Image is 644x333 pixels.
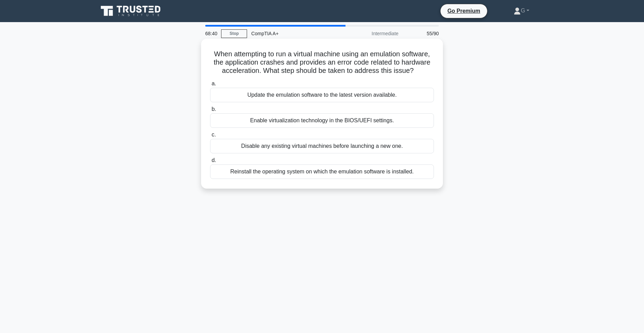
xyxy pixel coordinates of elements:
div: Update the emulation software to the latest version available. [210,88,434,102]
div: 55/90 [402,27,443,40]
span: a. [211,80,216,86]
div: Enable virtualization technology in the BIOS/UEFI settings. [210,113,434,128]
div: CompTIA A+ [247,27,342,40]
span: b. [211,106,216,112]
a: Stop [221,29,247,38]
div: 68:40 [201,27,221,40]
span: d. [211,157,216,163]
a: G [497,4,546,18]
div: Disable any existing virtual machines before launching a new one. [210,139,434,153]
a: Go Premium [443,7,484,15]
div: Reinstall the operating system on which the emulation software is installed. [210,164,434,179]
div: Intermediate [342,27,402,40]
h5: When attempting to run a virtual machine using an emulation software, the application crashes and... [209,50,435,75]
span: c. [211,132,216,137]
